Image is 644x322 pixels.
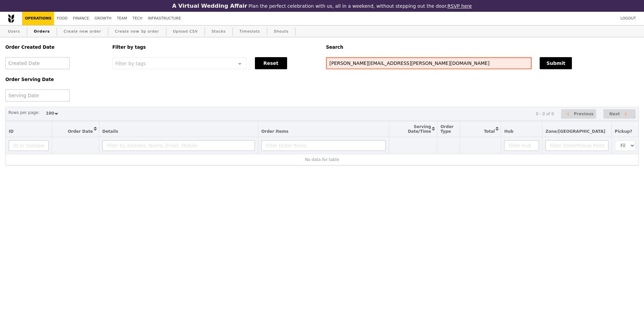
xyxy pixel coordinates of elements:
[5,77,104,82] h5: Order Serving Date
[112,26,162,38] a: Create new 3p order
[618,12,639,25] a: Logout
[9,157,635,162] div: No data for table
[574,110,594,118] span: Previous
[145,12,184,25] a: Infrastructure
[22,12,54,25] a: Operations
[5,57,70,69] input: Created Date
[54,12,70,25] a: Food
[115,60,146,66] span: Filter by tags
[172,3,247,9] h3: A Virtual Wedding Affair
[102,129,118,134] span: Details
[255,57,287,69] button: Reset
[102,140,255,151] input: Filter by Address, Name, Email, Mobile
[92,12,114,25] a: Growth
[61,26,104,38] a: Create new order
[271,26,291,38] a: Shouts
[5,89,70,102] input: Serving Date
[9,140,49,151] input: ID or Salesperson name
[504,129,513,134] span: Hub
[440,124,453,134] span: Order Type
[209,26,228,38] a: Stocks
[8,14,14,23] img: Grain logo
[603,109,636,119] button: Next
[326,45,639,50] h5: Search
[536,112,554,116] div: 0 - 0 of 0
[609,110,620,118] span: Next
[540,57,572,69] button: Submit
[615,129,632,134] span: Pickup?
[5,45,104,50] h5: Order Created Date
[31,26,53,38] a: Orders
[561,109,596,119] button: Previous
[545,140,608,151] input: Filter Zone/Pickup Point
[237,26,263,38] a: Timeslots
[8,109,40,116] label: Rows per page:
[261,140,386,151] input: Filter Order Items
[447,3,472,9] a: RSVP here
[545,129,605,134] span: Zone/[GEOGRAPHIC_DATA]
[261,129,288,134] span: Order Items
[504,140,539,151] input: Filter Hub
[5,26,23,38] a: Users
[114,12,130,25] a: Team
[9,129,13,134] span: ID
[112,45,318,50] h5: Filter by tags
[129,3,515,9] div: Plan the perfect celebration with us, all in a weekend, without stepping out the door.
[326,57,532,69] input: Search any field
[70,12,92,25] a: Finance
[170,26,201,38] a: Upload CSV
[130,12,145,25] a: Tech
